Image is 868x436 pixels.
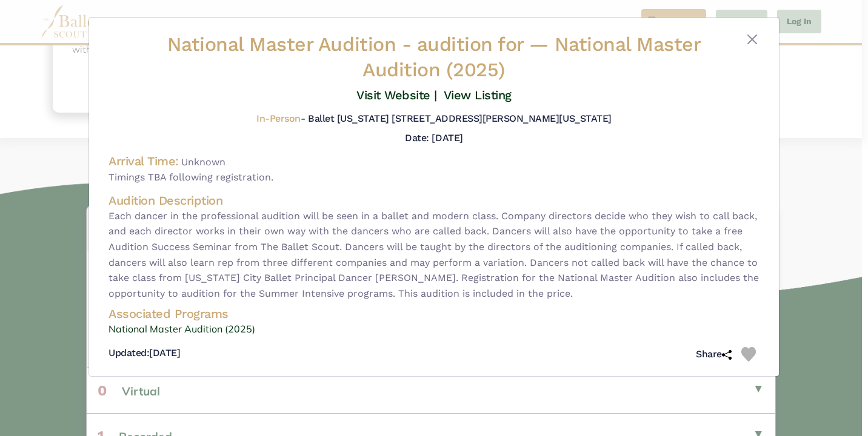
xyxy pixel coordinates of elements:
h4: Arrival Time: [109,154,179,168]
span: Updated: [109,347,149,358]
a: Visit Website | [356,88,437,102]
h5: [DATE] [109,347,180,360]
a: View Listing [444,88,512,102]
h5: Share [696,348,732,361]
button: Close [745,32,760,47]
h5: Date: [DATE] [405,132,462,144]
a: National Master Audition (2025) [109,322,760,337]
span: Unknown [181,156,225,168]
h5: - Ballet [US_STATE] [STREET_ADDRESS][PERSON_NAME][US_STATE] [256,113,611,125]
h4: Associated Programs [109,306,760,322]
span: National Master Audition - [167,33,530,56]
span: Each dancer in the professional audition will be seen in a ballet and modern class. Company direc... [109,208,760,302]
h4: Audition Description [109,193,760,208]
span: — National Master Audition (2025) [362,33,701,81]
span: audition for [417,33,524,56]
span: In-Person [256,113,301,124]
span: Timings TBA following registration. [109,170,760,185]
